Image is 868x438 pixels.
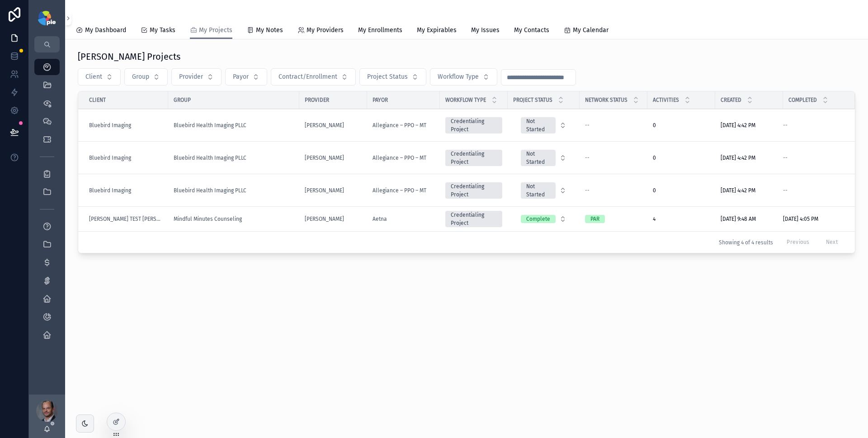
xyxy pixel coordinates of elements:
span: [DATE] 9:48 AM [721,215,756,223]
a: My Providers [297,22,344,40]
span: My Calendar [573,26,609,35]
a: 0 [653,122,710,129]
a: Bluebird Imaging [89,122,131,129]
span: Workflow Type [445,96,486,104]
a: Bluebird Imaging [89,187,163,194]
span: Network Status [585,96,627,104]
a: [PERSON_NAME] [305,154,344,162]
span: -- [585,154,590,162]
span: Mindful Minutes Counseling [174,215,242,223]
a: Bluebird Health Imaging PLLC [174,122,246,129]
a: [DATE] 4:42 PM [721,187,778,194]
a: Aetna [373,215,434,223]
a: Bluebird Imaging [89,187,131,194]
a: -- [783,187,844,194]
div: PAR [590,215,599,223]
button: Select Button [514,211,574,227]
span: Contract/Enrollment [278,72,337,81]
a: Credentialing Project [445,150,502,166]
a: Select Button [513,145,574,170]
div: Not Started [526,150,550,166]
button: Select Button [225,68,267,86]
span: Bluebird Imaging [89,154,131,162]
a: Mindful Minutes Counseling [174,215,294,223]
div: scrollable content [29,52,65,355]
button: Select Button [430,68,497,86]
a: [PERSON_NAME] TEST [PERSON_NAME] LCSW [89,215,163,223]
span: [DATE] 4:42 PM [721,122,755,129]
span: My Projects [199,26,232,35]
a: [DATE] 4:42 PM [721,154,778,162]
a: [PERSON_NAME] [305,215,344,223]
a: Aetna [373,215,387,223]
a: 0 [653,154,710,162]
a: Select Button [513,178,574,203]
span: Activities [653,96,679,104]
img: App logo [38,11,56,25]
a: Bluebird Imaging [89,154,163,162]
div: Complete [526,215,550,223]
a: Allegiance – PPO – MT [373,187,426,194]
span: My Providers [307,26,344,35]
span: 0 [653,187,656,194]
a: Credentialing Project [445,182,502,199]
a: My Expirables [417,22,457,40]
a: [PERSON_NAME] [305,187,362,194]
span: Project Status [367,72,408,81]
span: Client [89,96,106,104]
a: Allegiance – PPO – MT [373,122,426,129]
span: 4 [653,215,656,223]
a: [DATE] 4:42 PM [721,122,778,129]
span: Completed [788,96,817,104]
a: My Contacts [514,22,549,40]
span: [PERSON_NAME] [305,187,344,194]
span: My Issues [471,26,500,35]
a: [PERSON_NAME] [305,215,362,223]
a: Select Button [513,113,574,138]
a: My Issues [471,22,500,40]
a: Bluebird Health Imaging PLLC [174,154,246,162]
a: Bluebird Health Imaging PLLC [174,154,294,162]
span: My Dashboard [85,26,126,35]
span: Client [85,72,102,81]
button: Select Button [514,146,574,170]
span: Allegiance – PPO – MT [373,154,426,162]
span: Group [132,72,149,81]
a: -- [585,154,642,162]
button: Select Button [514,178,574,202]
a: 4 [653,215,710,223]
span: Group [174,96,191,104]
span: -- [783,187,788,194]
span: [DATE] 4:42 PM [721,187,755,194]
a: My Notes [247,22,283,40]
a: My Enrollments [358,22,402,40]
span: [PERSON_NAME] [305,122,344,129]
span: My Contacts [514,26,549,35]
a: My Calendar [564,22,609,40]
span: -- [585,187,590,194]
a: Allegiance – PPO – MT [373,187,434,194]
a: Credentialing Project [445,117,502,133]
button: Select Button [271,68,356,86]
button: Select Button [124,68,168,86]
span: Created [721,96,741,104]
a: [DATE] 9:48 AM [721,215,778,223]
a: -- [783,122,844,129]
a: My Dashboard [76,22,126,40]
span: [DATE] 4:05 PM [783,215,818,223]
span: Provider [179,72,203,81]
a: Allegiance – PPO – MT [373,154,434,162]
a: Bluebird Health Imaging PLLC [174,187,294,194]
a: Bluebird Health Imaging PLLC [174,122,294,129]
a: Select Button [513,210,574,228]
